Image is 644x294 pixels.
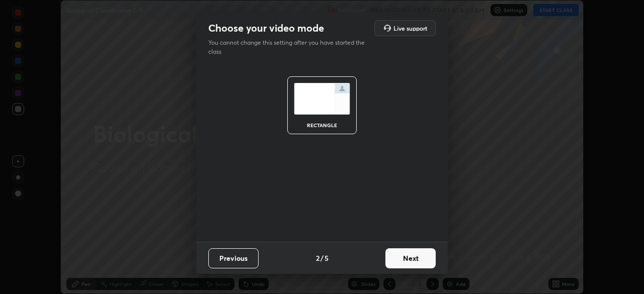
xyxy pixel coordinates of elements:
[208,248,259,268] button: Previous
[316,253,319,263] h4: 2
[208,38,371,56] p: You cannot change this setting after you have started the class
[294,83,350,115] img: normalScreenIcon.ae25ed63.svg
[208,22,324,35] h2: Choose your video mode
[302,123,342,128] div: rectangle
[393,25,427,31] h5: Live support
[325,253,329,263] h4: 5
[385,248,436,268] button: Next
[320,253,324,263] h4: /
